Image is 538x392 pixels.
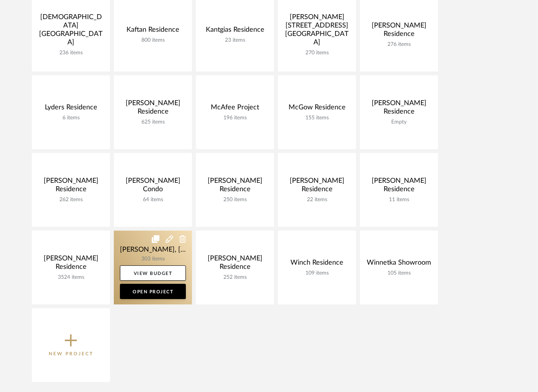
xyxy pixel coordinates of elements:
div: 196 items [202,115,268,121]
div: 262 items [38,197,104,203]
div: 22 items [284,197,350,203]
div: 23 items [202,37,268,44]
div: Winch Residence [284,259,350,270]
div: 3524 items [38,274,104,281]
div: Empty [366,119,432,125]
div: [PERSON_NAME] Residence [202,177,268,197]
div: [PERSON_NAME] [STREET_ADDRESS][GEOGRAPHIC_DATA] [284,13,350,50]
div: [PERSON_NAME] Residence [38,177,104,197]
p: New Project [49,350,93,358]
a: Open Project [120,284,186,299]
div: 236 items [38,50,104,56]
button: New Project [32,308,110,382]
div: 625 items [120,119,186,125]
div: McGow Residence [284,103,350,115]
div: 105 items [366,270,432,277]
div: 270 items [284,50,350,56]
div: 250 items [202,197,268,203]
div: McAfee Project [202,103,268,115]
div: [PERSON_NAME] Residence [366,21,432,41]
div: 252 items [202,274,268,281]
div: Kaftan Residence [120,26,186,37]
div: 64 items [120,197,186,203]
div: [PERSON_NAME] Residence [284,177,350,197]
div: [PERSON_NAME] Condo [120,177,186,197]
div: Winnetka Showroom [366,259,432,270]
div: Lyders Residence [38,103,104,115]
div: [DEMOGRAPHIC_DATA] [GEOGRAPHIC_DATA] [38,13,104,50]
a: View Budget [120,265,186,281]
div: [PERSON_NAME] Residence [202,254,268,274]
div: [PERSON_NAME] Residence [38,254,104,274]
div: 276 items [366,41,432,48]
div: 800 items [120,37,186,44]
div: 6 items [38,115,104,121]
div: Kantgias Residence [202,26,268,37]
div: 11 items [366,197,432,203]
div: [PERSON_NAME] Residence [120,99,186,119]
div: 109 items [284,270,350,277]
div: [PERSON_NAME] Residence [366,99,432,119]
div: 155 items [284,115,350,121]
div: [PERSON_NAME] Residence [366,177,432,197]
